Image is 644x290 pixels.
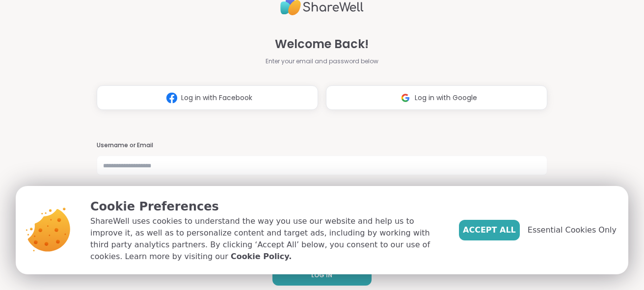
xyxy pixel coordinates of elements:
[97,85,318,110] button: Log in with Facebook
[162,89,181,107] img: ShareWell Logomark
[311,271,332,280] span: LOG IN
[97,141,547,150] h3: Username or Email
[272,265,372,286] button: LOG IN
[275,35,369,53] span: Welcome Back!
[459,220,520,240] button: Accept All
[231,251,292,263] a: Cookie Policy.
[181,93,252,103] span: Log in with Facebook
[266,57,378,66] span: Enter your email and password below
[528,224,617,236] span: Essential Cookies Only
[90,215,443,263] p: ShareWell uses cookies to understand the way you use our website and help us to improve it, as we...
[415,93,477,103] span: Log in with Google
[396,89,415,107] img: ShareWell Logomark
[463,224,516,236] span: Accept All
[326,85,547,110] button: Log in with Google
[90,198,443,215] p: Cookie Preferences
